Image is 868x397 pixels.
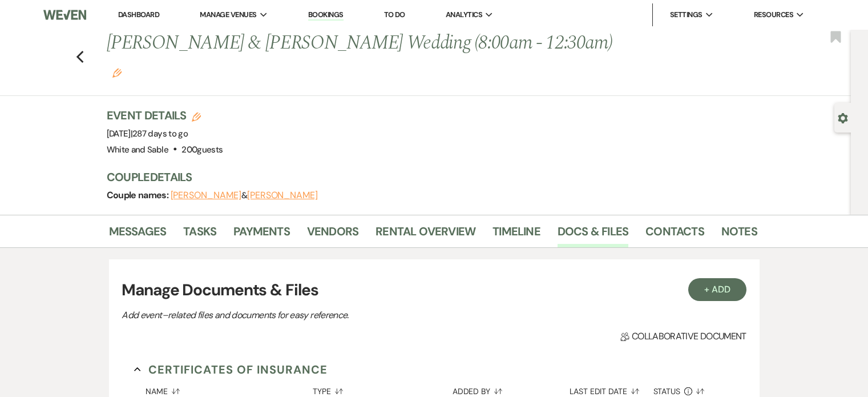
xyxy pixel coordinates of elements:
[721,222,757,247] a: Notes
[183,222,216,247] a: Tasks
[754,9,793,21] span: Resources
[107,128,188,139] span: [DATE]
[653,387,681,395] span: Status
[134,361,328,378] button: Certificates of Insurance
[131,128,188,139] span: |
[171,191,241,200] button: [PERSON_NAME]
[558,222,628,247] a: Docs & Files
[107,169,746,185] h3: Couple Details
[112,67,122,78] button: Edit
[645,222,704,247] a: Contacts
[492,222,540,247] a: Timeline
[107,189,171,201] span: Couple names:
[688,278,746,301] button: + Add
[171,190,318,201] span: &
[233,222,290,247] a: Payments
[838,112,848,123] button: Open lead details
[132,128,188,139] span: 287 days to go
[122,278,746,302] h3: Manage Documents & Files
[43,3,86,27] img: Weven Logo
[122,308,521,323] p: Add event–related files and documents for easy reference.
[118,10,159,19] a: Dashboard
[307,222,358,247] a: Vendors
[670,9,703,21] span: Settings
[620,330,746,343] span: Collaborative document
[384,10,405,19] a: To Do
[109,222,167,247] a: Messages
[446,9,482,21] span: Analytics
[107,30,618,84] h1: [PERSON_NAME] & [PERSON_NAME] Wedding (8:00am - 12:30am)
[181,144,223,155] span: 200 guests
[107,144,168,155] span: White and Sable
[107,107,223,123] h3: Event Details
[247,191,318,200] button: [PERSON_NAME]
[376,222,475,247] a: Rental Overview
[308,10,344,21] a: Bookings
[200,9,256,21] span: Manage Venues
